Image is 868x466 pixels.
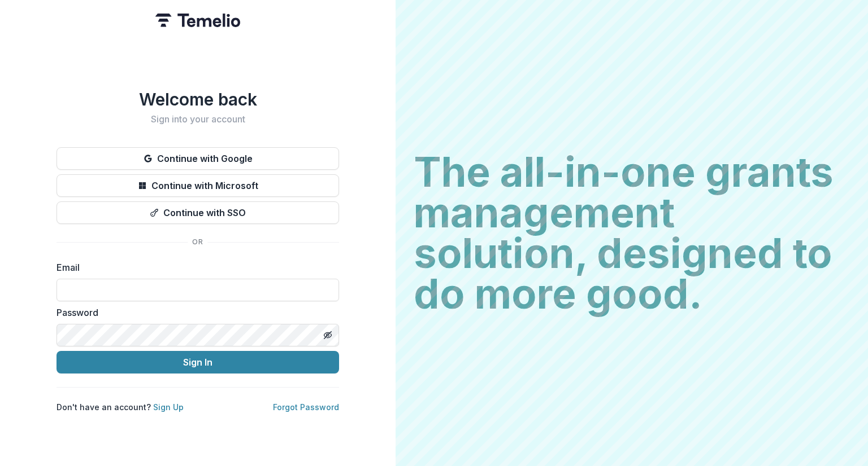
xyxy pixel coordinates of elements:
label: Password [57,306,332,319]
a: Sign Up [153,402,184,412]
button: Toggle password visibility [319,326,337,344]
button: Continue with Microsoft [57,174,339,197]
a: Forgot Password [273,402,339,412]
button: Continue with SSO [57,201,339,224]
button: Continue with Google [57,147,339,170]
img: Temelio [155,14,240,27]
p: Don't have an account? [57,401,184,413]
button: Sign In [57,351,339,373]
h2: Sign into your account [57,114,339,125]
label: Email [57,261,332,274]
h1: Welcome back [57,89,339,109]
